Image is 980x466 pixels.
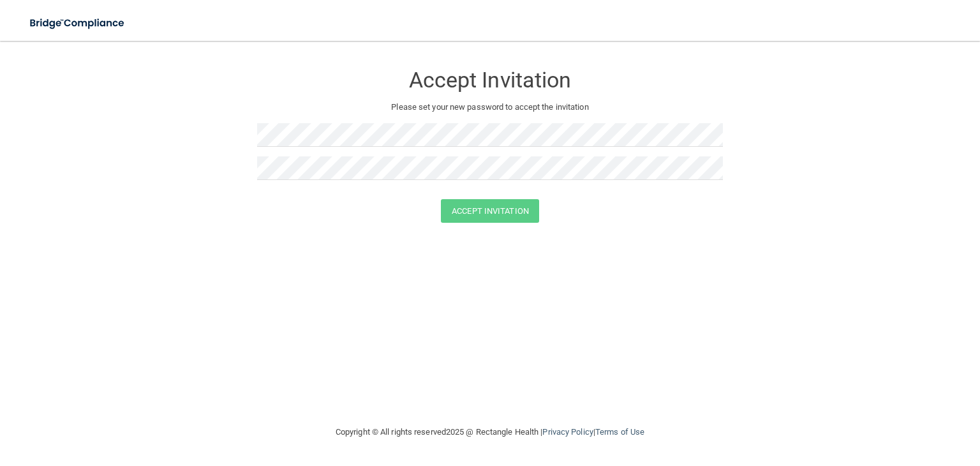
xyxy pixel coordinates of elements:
[760,382,965,433] iframe: Drift Widget Chat Controller
[257,412,723,453] div: Copyright © All rights reserved 2025 @ Rectangle Health | |
[19,10,137,36] img: bridge_compliance_login_screen.278c3ca4.svg
[542,427,593,437] a: Privacy Policy
[257,68,723,92] h3: Accept Invitation
[441,199,539,223] button: Accept Invitation
[595,427,644,437] a: Terms of Use
[267,100,713,115] p: Please set your new password to accept the invitation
